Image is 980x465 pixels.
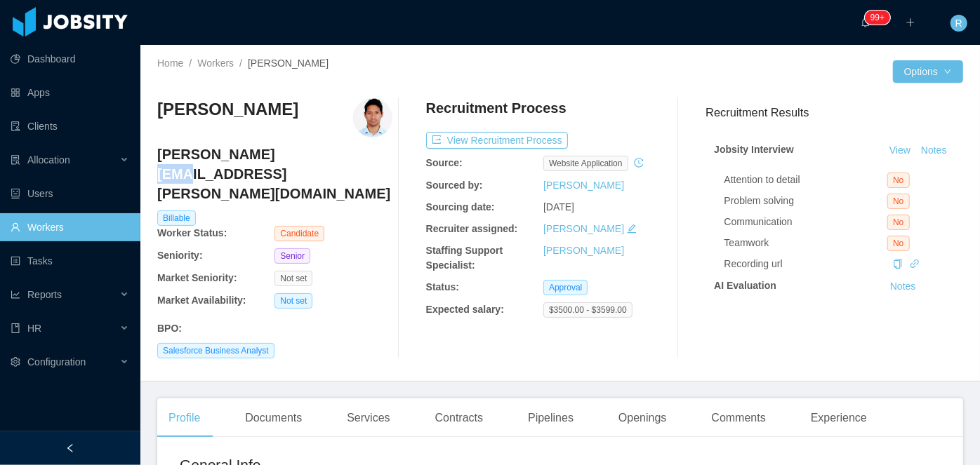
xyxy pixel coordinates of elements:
div: Teamwork [724,236,888,250]
a: icon: profileTasks [11,247,129,275]
i: icon: book [11,323,20,333]
span: Not set [274,271,312,286]
span: Allocation [27,154,70,166]
span: [PERSON_NAME] [248,58,329,69]
b: Status: [426,281,459,292]
div: Problem solving [724,194,888,208]
span: website application [543,156,628,171]
img: 64a5cf1d-1167-46a2-8222-6d806de2baeb_68e9340a941f7-400w.png [353,98,392,137]
a: icon: appstoreApps [11,79,129,107]
span: HR [27,323,41,334]
b: Market Availability: [157,295,246,306]
b: Seniority: [157,250,203,261]
a: icon: pie-chartDashboard [11,45,129,73]
i: icon: line-chart [11,290,20,299]
button: Notes [885,278,922,295]
a: [PERSON_NAME] [543,245,624,256]
b: Market Seniority: [157,272,237,283]
div: Attention to detail [724,173,888,187]
div: Services [336,398,401,438]
h4: [PERSON_NAME][EMAIL_ADDRESS][PERSON_NAME][DOMAIN_NAME] [157,144,392,203]
span: [DATE] [543,201,574,213]
sup: 264 [865,11,890,25]
div: Copy [893,257,903,271]
div: Documents [234,398,313,438]
span: / [189,58,192,69]
a: icon: link [910,258,920,269]
b: Staffing Support Specialist: [426,245,503,271]
b: BPO : [157,323,182,334]
a: icon: robotUsers [11,180,129,208]
span: No [887,215,909,230]
strong: AI Evaluation [714,280,776,291]
div: Pipelines [517,398,585,438]
b: Source: [426,157,463,168]
i: icon: history [634,158,644,168]
i: icon: solution [11,155,20,165]
a: Workers [197,58,234,69]
span: Salesforce Business Analyst [157,343,274,358]
span: No [887,194,909,209]
span: Reports [27,289,62,300]
i: icon: plus [906,18,915,27]
span: $3500.00 - $3599.00 [543,302,633,318]
span: Billable [157,210,196,226]
a: icon: auditClients [11,112,129,140]
span: No [887,173,909,188]
span: Configuration [27,356,86,368]
b: Recruiter assigned: [426,223,518,234]
span: Candidate [274,226,324,241]
b: Worker Status: [157,227,227,238]
i: icon: copy [893,259,903,269]
i: icon: link [910,259,920,269]
a: icon: userWorkers [11,213,129,241]
a: [PERSON_NAME] [543,180,624,191]
a: [PERSON_NAME] [543,223,624,234]
i: icon: bell [861,18,870,27]
a: Home [157,58,183,69]
strong: Jobsity Interview [714,144,794,155]
button: icon: exportView Recruitment Process [426,132,568,149]
h3: Recruitment Results [706,104,963,121]
span: Senior [274,248,310,264]
b: Sourcing date: [426,201,495,213]
b: Expected salary: [426,304,504,315]
h4: Recruitment Process [426,98,567,118]
span: No [887,236,909,251]
span: Not set [274,293,312,309]
a: icon: exportView Recruitment Process [426,135,568,146]
h3: [PERSON_NAME] [157,98,298,121]
div: Openings [607,398,678,438]
div: Experience [800,398,878,438]
i: icon: edit [627,224,637,234]
a: View [885,144,915,156]
div: Communication [724,215,888,229]
span: Approval [543,280,588,295]
div: Contracts [424,398,494,438]
b: Sourced by: [426,180,483,191]
div: Recording url [724,257,888,271]
div: Comments [701,398,777,438]
i: icon: setting [11,357,20,367]
div: Profile [157,398,211,438]
button: Notes [915,142,953,159]
span: / [239,58,242,69]
button: Optionsicon: down [893,60,963,83]
span: R [955,15,962,32]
